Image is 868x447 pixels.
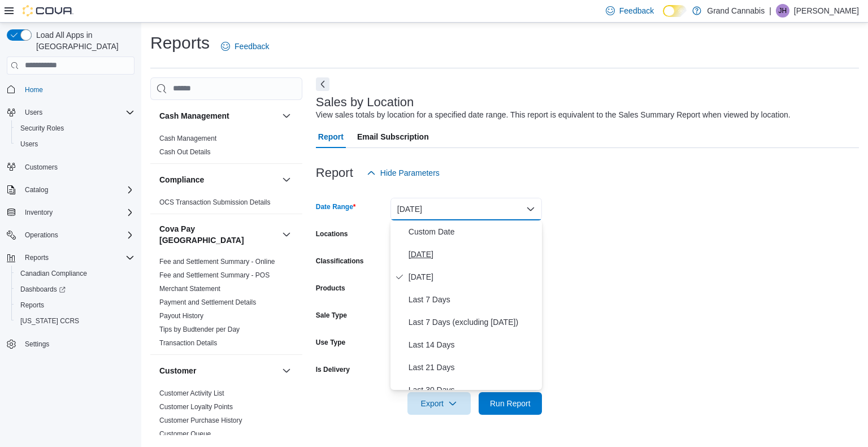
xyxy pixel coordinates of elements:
[159,430,211,438] a: Customer Queue
[409,225,537,238] span: Custom Date
[2,227,139,243] button: Operations
[159,110,229,121] h3: Cash Management
[159,134,216,142] a: Cash Management
[7,77,134,382] nav: Complex example
[159,298,256,306] a: Payment and Settlement Details
[20,251,53,264] button: Reports
[23,5,73,16] img: Cova
[25,108,42,117] span: Users
[159,257,275,266] span: Fee and Settlement Summary - Online
[150,132,302,163] div: Cash Management
[280,364,293,377] button: Customer
[16,283,134,296] span: Dashboards
[159,258,275,266] a: Fee and Settlement Summary - Online
[20,183,53,197] button: Catalog
[159,198,271,206] a: OCS Transaction Submission Details
[316,284,345,293] label: Products
[16,314,134,328] span: Washington CCRS
[159,223,277,246] button: Cova Pay [GEOGRAPHIC_DATA]
[619,5,654,16] span: Feedback
[390,220,542,390] div: Select listbox
[280,173,293,186] button: Compliance
[20,160,134,174] span: Customers
[159,365,277,376] button: Customer
[2,336,139,352] button: Settings
[11,120,139,136] button: Security Roles
[20,206,134,219] span: Inventory
[20,228,134,242] span: Operations
[20,301,44,310] span: Reports
[20,337,134,351] span: Settings
[2,105,139,120] button: Users
[20,251,134,264] span: Reports
[159,429,211,439] span: Customer Queue
[779,4,787,18] span: JH
[2,81,139,98] button: Home
[318,125,344,148] span: Report
[20,206,57,219] button: Inventory
[159,148,211,156] a: Cash Out Details
[20,106,47,119] button: Users
[150,32,210,54] h1: Reports
[20,106,134,119] span: Users
[409,361,537,374] span: Last 21 Days
[216,35,274,58] a: Feedback
[159,338,217,348] span: Transaction Details
[20,285,66,294] span: Dashboards
[159,326,240,333] a: Tips by Budtender per Day
[16,121,134,135] span: Security Roles
[490,398,531,409] span: Run Report
[16,314,84,328] a: [US_STATE] CCRS
[2,159,139,175] button: Customers
[357,125,429,148] span: Email Subscription
[2,250,139,266] button: Reports
[159,271,270,279] a: Fee and Settlement Summary - POS
[316,202,356,211] label: Date Range
[20,228,63,242] button: Operations
[20,160,62,174] a: Customers
[159,134,216,143] span: Cash Management
[316,229,348,238] label: Locations
[159,174,204,185] h3: Compliance
[390,198,542,220] button: [DATE]
[20,337,54,351] a: Settings
[280,228,293,241] button: Cova Pay [GEOGRAPHIC_DATA]
[20,183,134,197] span: Catalog
[316,166,353,180] h3: Report
[159,325,240,334] span: Tips by Budtender per Day
[776,4,789,18] div: Jack Huitema
[25,231,58,240] span: Operations
[159,312,203,320] a: Payout History
[409,338,537,351] span: Last 14 Days
[409,315,537,329] span: Last 7 Days (excluding [DATE])
[316,77,329,91] button: Next
[16,137,134,151] span: Users
[159,298,256,307] span: Payment and Settlement Details
[25,185,48,194] span: Catalog
[20,124,64,133] span: Security Roles
[159,339,217,347] a: Transaction Details
[407,392,471,415] button: Export
[25,163,58,172] span: Customers
[316,365,350,374] label: Is Delivery
[479,392,542,415] button: Run Report
[235,41,269,52] span: Feedback
[25,85,43,94] span: Home
[409,293,537,306] span: Last 7 Days
[769,4,771,18] p: |
[16,298,134,312] span: Reports
[159,311,203,320] span: Payout History
[159,174,277,185] button: Compliance
[316,257,364,266] label: Classifications
[159,416,242,425] span: Customer Purchase History
[159,198,271,207] span: OCS Transaction Submission Details
[2,205,139,220] button: Inventory
[663,17,663,18] span: Dark Mode
[159,285,220,293] a: Merchant Statement
[380,167,440,179] span: Hide Parameters
[11,266,139,281] button: Canadian Compliance
[159,389,224,397] a: Customer Activity List
[707,4,765,18] p: Grand Cannabis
